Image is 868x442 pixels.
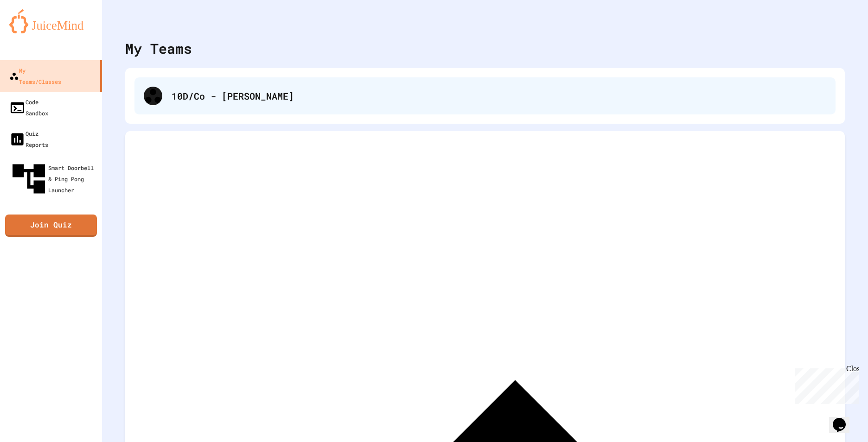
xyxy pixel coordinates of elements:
[134,77,836,114] div: 10D/Co - [PERSON_NAME]
[791,365,859,404] iframe: chat widget
[829,405,859,433] iframe: chat widget
[9,96,48,119] div: Code Sandbox
[9,65,61,87] div: My Teams/Classes
[125,38,192,59] div: My Teams
[9,128,48,150] div: Quiz Reports
[5,215,97,237] a: Join Quiz
[172,89,826,103] div: 10D/Co - [PERSON_NAME]
[9,9,93,33] img: logo-orange.svg
[4,4,64,59] div: Chat with us now!Close
[9,159,98,198] div: Smart Doorbell & Ping Pong Launcher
